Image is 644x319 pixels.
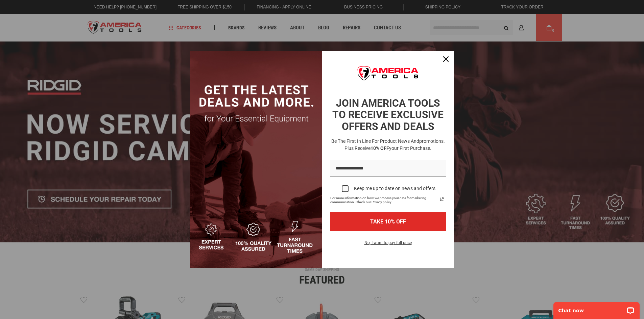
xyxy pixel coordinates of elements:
input: Email field [330,160,446,177]
button: Close [438,51,454,67]
button: No, I want to pay full price [359,239,417,250]
iframe: LiveChat chat widget [549,298,644,319]
svg: close icon [443,56,449,62]
div: Keep me up to date on news and offers [354,186,435,191]
h3: Be the first in line for product news and [329,138,447,152]
strong: JOIN AMERICA TOOLS TO RECEIVE EXCLUSIVE OFFERS AND DEALS [332,97,444,132]
a: Read our Privacy Policy [438,195,446,203]
button: TAKE 10% OFF [330,212,446,231]
span: For more information on how we process your data for marketing communication. Check our Privacy p... [330,196,438,204]
strong: 10% OFF [371,145,389,151]
svg: link icon [438,195,446,203]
